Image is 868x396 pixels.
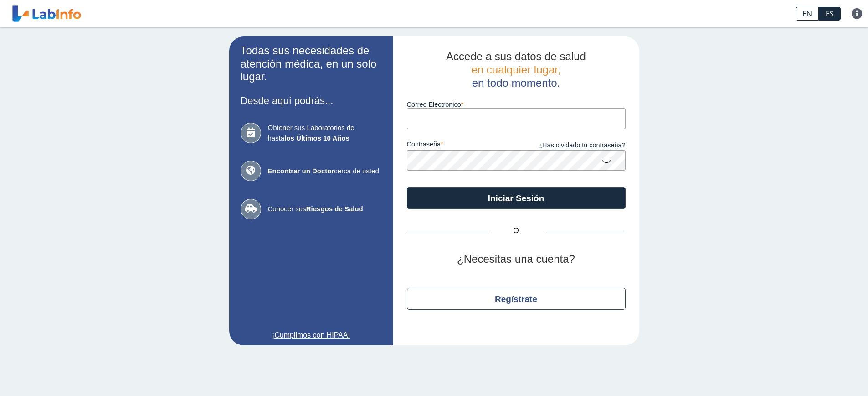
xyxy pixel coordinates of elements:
span: cerca de usted [268,166,382,177]
span: Conocer sus [268,204,382,214]
a: ¿Has olvidado tu contraseña? [516,141,626,151]
label: Correo Electronico [407,101,626,108]
button: Iniciar Sesión [407,187,626,209]
span: Obtener sus Laboratorios de hasta [268,123,382,143]
span: Accede a sus datos de salud [446,50,586,63]
h2: Todas sus necesidades de atención médica, en un solo lugar. [241,44,382,83]
a: EN [796,7,819,21]
a: ES [819,7,841,21]
b: Riesgos de Salud [306,205,363,213]
span: en cualquier lugar, [471,63,560,76]
button: Regístrate [407,288,626,310]
span: O [489,225,544,236]
iframe: Help widget launcher [787,360,858,386]
span: en todo momento. [472,77,560,89]
b: Encontrar un Doctor [268,167,334,175]
label: contraseña [407,141,516,151]
a: ¡Cumplimos con HIPAA! [241,330,382,341]
b: los Últimos 10 Años [284,134,349,142]
h3: Desde aquí podrás... [241,95,382,106]
h2: ¿Necesitas una cuenta? [407,253,626,266]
